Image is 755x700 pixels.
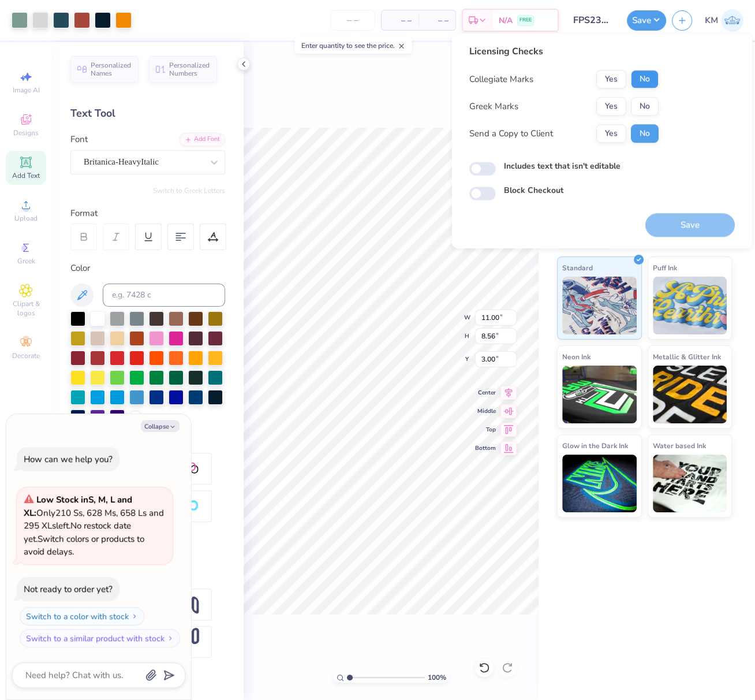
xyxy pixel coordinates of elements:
[70,262,225,275] div: Color
[562,455,637,512] img: Glow in the Dark Ink
[24,453,113,465] div: How can we help you?
[20,607,144,625] button: Switch to a color with stock
[705,9,743,32] a: KM
[388,14,412,27] span: – –
[141,420,180,432] button: Collapse
[627,10,666,31] button: Save
[596,70,626,88] button: Yes
[24,494,132,519] strong: Low Stock in S, M, L and XL :
[631,70,659,88] button: No
[562,277,637,334] img: Standard
[70,106,225,121] div: Text Tool
[24,583,113,595] div: Not ready to order yet?
[14,214,38,223] span: Upload
[653,277,727,334] img: Puff Ink
[631,97,659,116] button: No
[91,61,132,77] span: Personalized Names
[153,186,225,195] button: Switch to Greek Letters
[475,389,496,397] span: Center
[12,351,40,360] span: Decorate
[653,262,677,274] span: Puff Ink
[13,85,40,95] span: Image AI
[475,426,496,434] span: Top
[721,9,743,32] img: Katrina Mae Mijares
[428,672,446,683] span: 100 %
[653,455,727,512] img: Water based Ink
[475,444,496,452] span: Bottom
[504,185,563,197] label: Block Checkout
[562,351,590,363] span: Neon Ink
[180,133,225,146] div: Add Font
[562,366,637,423] img: Neon Ink
[12,171,40,180] span: Add Text
[20,629,180,647] button: Switch to a similar product with stock
[631,124,659,143] button: No
[169,61,210,77] span: Personalized Numbers
[24,494,164,557] span: Only 210 Ss, 628 Ms, 658 Ls and 295 XLs left. Switch colors or products to avoid delays.
[70,207,226,220] div: Format
[103,284,225,307] input: e.g. 7428 c
[13,128,39,137] span: Designs
[705,14,718,27] span: KM
[131,613,138,620] img: Switch to a color with stock
[562,440,628,452] span: Glow in the Dark Ink
[167,635,174,642] img: Switch to a similar product with stock
[504,160,621,172] label: Includes text that isn't editable
[17,256,35,266] span: Greek
[469,73,533,86] div: Collegiate Marks
[6,299,46,318] span: Clipart & logos
[596,97,626,116] button: Yes
[24,520,131,545] span: No restock date yet.
[562,262,593,274] span: Standard
[294,38,412,54] div: Enter quantity to see the price.
[475,407,496,415] span: Middle
[70,133,88,146] label: Font
[499,14,513,27] span: N/A
[653,351,721,363] span: Metallic & Glitter Ink
[330,10,375,31] input: – –
[469,44,659,58] div: Licensing Checks
[653,440,706,452] span: Water based Ink
[596,124,626,143] button: Yes
[469,100,518,113] div: Greek Marks
[565,9,621,32] input: Untitled Design
[653,366,727,423] img: Metallic & Glitter Ink
[469,127,553,140] div: Send a Copy to Client
[425,14,448,27] span: – –
[519,16,532,24] span: FREE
